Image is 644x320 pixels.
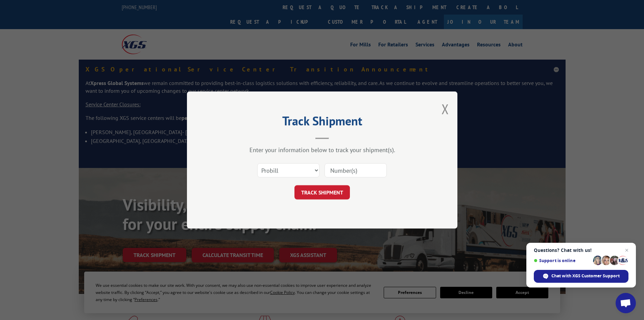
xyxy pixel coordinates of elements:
[221,146,424,154] div: Enter your information below to track your shipment(s).
[534,248,628,253] span: Questions? Chat with us!
[534,270,628,283] span: Chat with XGS Customer Support
[616,293,636,313] a: Open chat
[325,163,387,177] input: Number(s)
[442,100,449,118] button: Close modal
[221,116,424,129] h2: Track Shipment
[534,258,591,263] span: Support is online
[294,185,350,199] button: TRACK SHIPMENT
[551,273,620,279] span: Chat with XGS Customer Support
